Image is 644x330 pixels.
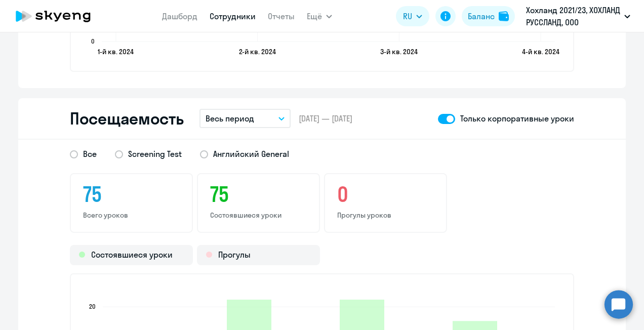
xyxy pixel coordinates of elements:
a: Отчеты [268,11,295,21]
div: Состоявшиеся уроки [70,245,193,265]
a: Дашборд [162,11,197,21]
h3: 75 [83,182,180,207]
p: Состоявшиеся уроки [210,211,307,220]
a: Сотрудники [210,11,256,21]
button: Хохланд 2021/23, ХОХЛАНД РУССЛАНД, ООО [521,4,635,28]
span: RU [403,10,412,22]
text: 0 [91,37,95,45]
span: Все [78,148,97,160]
text: 2-й кв. 2024 [239,47,276,56]
button: RU [396,6,429,26]
span: [DATE] — [DATE] [299,113,352,124]
span: Ещё [307,10,322,22]
p: Прогулы уроков [337,211,434,220]
span: Английский General [213,148,289,159]
span: Screening Test [128,148,182,159]
text: 3-й кв. 2024 [380,47,418,56]
button: Балансbalance [462,6,515,26]
text: 20 [89,303,96,310]
h3: 0 [337,182,434,207]
text: 1-й кв. 2024 [98,47,134,56]
text: 4-й кв. 2024 [522,47,559,56]
button: Ещё [307,6,332,26]
p: Хохланд 2021/23, ХОХЛАНД РУССЛАНД, ООО [526,4,620,28]
h3: 75 [210,182,307,207]
div: Прогулы [197,245,320,265]
img: balance [499,11,509,21]
p: Всего уроков [83,211,180,220]
div: Баланс [468,10,495,22]
p: Весь период [206,112,254,125]
button: Весь период [199,109,291,128]
p: Только корпоративные уроки [460,112,574,125]
h2: Посещаемость [70,108,183,129]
